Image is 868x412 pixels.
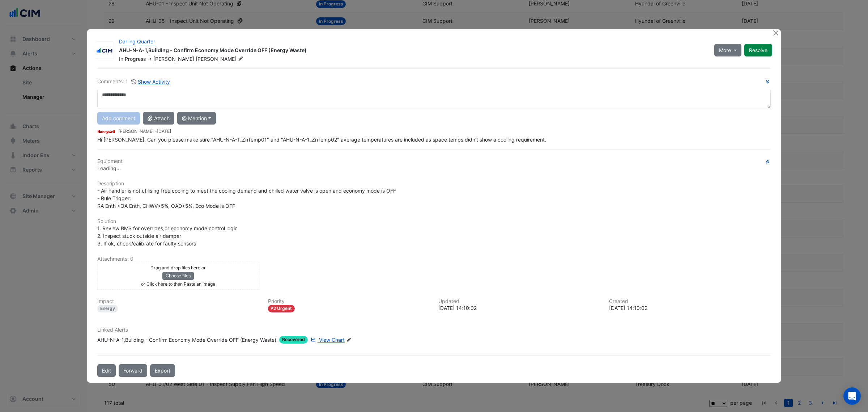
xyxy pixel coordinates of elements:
[772,29,779,37] button: Close
[97,298,259,304] h6: Impact
[309,336,345,344] a: View Chart
[843,387,861,405] div: Open Intercom Messenger
[714,44,741,56] button: More
[346,337,352,343] fa-icon: Edit Linked Alerts
[97,188,396,209] span: - Air handler is not utilising free cooling to meet the cooling demand and chilled water valve is...
[177,112,216,125] button: @ Mention
[97,181,771,187] h6: Description
[319,337,345,343] span: View Chart
[268,298,430,304] h6: Priority
[609,298,771,304] h6: Created
[719,46,731,54] span: More
[119,47,706,55] div: AHU-N-A-1,Building - Confirm Economy Mode Override OFF (Energy Waste)
[438,298,600,304] h6: Updated
[150,265,206,270] small: Drag and drop files here or
[118,128,171,135] small: [PERSON_NAME] -
[162,272,194,280] button: Choose files
[96,47,113,54] img: CIM
[141,281,215,287] small: or Click here to then Paste an image
[131,77,170,86] button: Show Activity
[97,327,771,333] h6: Linked Alerts
[150,364,175,377] a: Export
[609,304,771,312] div: [DATE] 14:10:02
[97,305,118,312] div: Energy
[119,364,147,377] button: Forward
[97,165,121,171] span: Loading...
[438,304,600,312] div: [DATE] 14:10:02
[744,44,772,56] button: Resolve
[97,256,771,262] h6: Attachments: 0
[119,38,155,45] a: Darling Quarter
[143,112,174,125] button: Attach
[97,225,238,247] span: 1. Review BMS for overrides,or economy mode control logic 2. Inspect stuck outside air damper 3. ...
[97,336,276,344] div: AHU-N-A-1,Building - Confirm Economy Mode Override OFF (Energy Waste)
[97,364,116,377] button: Edit
[279,336,308,344] span: Recovered
[268,305,295,312] div: P2 Urgent
[119,56,146,62] span: In Progress
[147,56,152,62] span: ->
[153,56,194,62] span: [PERSON_NAME]
[97,218,771,224] h6: Solution
[97,77,170,86] div: Comments: 1
[196,55,245,63] span: [PERSON_NAME]
[97,136,546,143] span: Hi [PERSON_NAME], Can you please make sure "AHU-N-A-1_ZnTemp01" and "AHU-N-A-1_ZnTemp02" average ...
[97,128,115,136] img: Honeywell
[97,158,771,164] h6: Equipment
[157,129,171,134] span: 2025-08-26 14:10:02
